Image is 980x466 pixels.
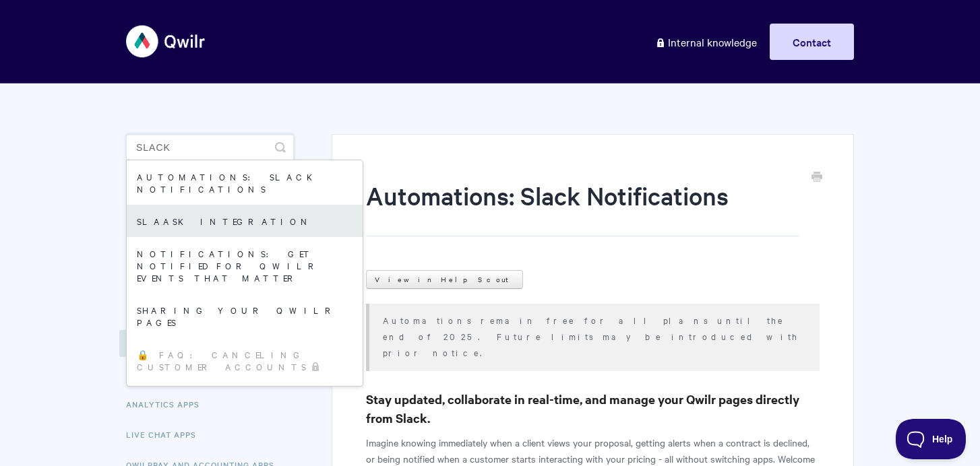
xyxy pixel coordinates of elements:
[896,419,967,459] iframe: Toggle Customer Support
[126,16,206,67] img: Qwilr Help Center
[811,170,822,185] a: Print this Article
[126,134,294,161] input: Search
[645,24,767,60] a: Internal knowledge
[770,24,854,60] a: Contact
[366,178,799,236] h1: Automations: Slack Notifications
[127,338,363,382] a: 🔒 FAQ: Canceling customer accounts
[119,330,210,357] a: Automations
[127,294,363,338] a: Sharing your Qwilr Pages
[126,391,210,418] a: Analytics Apps
[127,205,363,237] a: Slaask Integration
[366,270,523,289] a: View in Help Scout
[383,312,803,360] p: Automations remain free for all plans until the end of 2025. Future limits may be introduced with...
[126,421,206,448] a: Live Chat Apps
[366,391,799,426] strong: Stay updated, collaborate in real-time, and manage your Qwilr pages directly from Slack.
[127,237,363,294] a: Notifications: Get Notified for Qwilr Events that Matter
[127,160,363,205] a: Automations: Slack Notifications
